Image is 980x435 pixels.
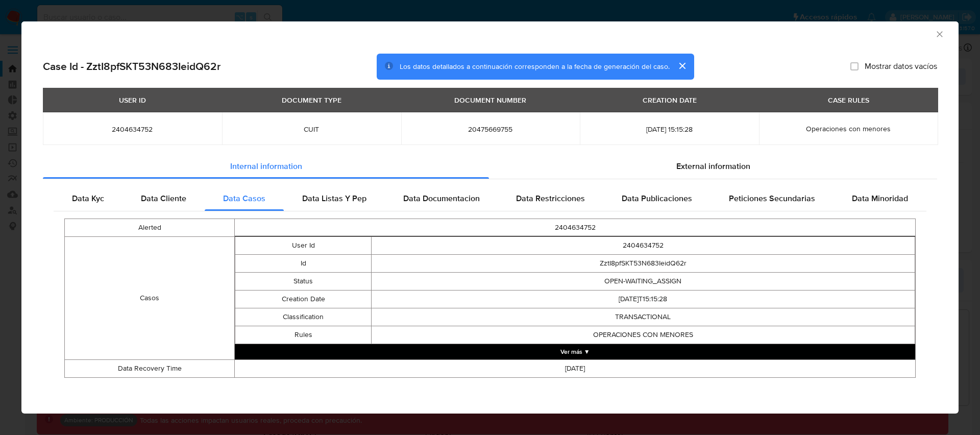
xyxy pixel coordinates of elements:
td: Alerted [65,219,235,236]
span: Data Listas Y Pep [302,192,366,204]
div: CREATION DATE [636,91,703,109]
td: Creation Date [235,290,371,308]
span: Operaciones con menores [806,124,891,134]
td: 2404634752 [235,219,916,236]
td: [DATE] [235,359,916,377]
td: Data Recovery Time [65,359,235,377]
span: Data Kyc [72,192,104,204]
td: ZztI8pfSKT53N683IeidQ62r [371,254,915,272]
td: OPEN-WAITING_ASSIGN [371,272,915,290]
span: [DATE] 15:15:28 [592,125,747,134]
div: USER ID [113,91,152,109]
span: Data Restricciones [516,192,585,204]
span: Data Documentacion [403,192,480,204]
div: Detailed info [43,154,937,179]
span: 20475669755 [413,125,568,134]
span: External information [676,160,750,172]
button: cerrar [670,54,694,78]
td: TRANSACTIONAL [371,308,915,326]
button: Expand array [235,344,915,359]
span: Data Casos [223,192,265,204]
td: User Id [235,236,371,254]
span: Peticiones Secundarias [729,192,815,204]
td: Status [235,272,371,290]
td: Rules [235,326,371,344]
span: Internal information [230,160,302,172]
button: Cerrar ventana [935,29,944,38]
td: 2404634752 [371,236,915,254]
input: Mostrar datos vacíos [850,62,859,70]
div: DOCUMENT NUMBER [448,91,532,109]
td: OPERACIONES CON MENORES [371,326,915,344]
span: Data Cliente [141,192,186,204]
span: Los datos detallados a continuación corresponden a la fecha de generación del caso. [400,61,670,71]
span: CUIT [234,125,389,134]
td: [DATE]T15:15:28 [371,290,915,308]
span: Data Minoridad [852,192,908,204]
span: Mostrar datos vacíos [865,61,937,71]
span: Data Publicaciones [622,192,692,204]
div: closure-recommendation-modal [21,21,959,414]
h2: Case Id - ZztI8pfSKT53N683IeidQ62r [43,60,220,73]
td: Classification [235,308,371,326]
div: DOCUMENT TYPE [276,91,348,109]
span: 2404634752 [55,125,210,134]
div: CASE RULES [822,91,875,109]
div: Detailed internal info [54,186,926,211]
td: Id [235,254,371,272]
td: Casos [65,236,235,359]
